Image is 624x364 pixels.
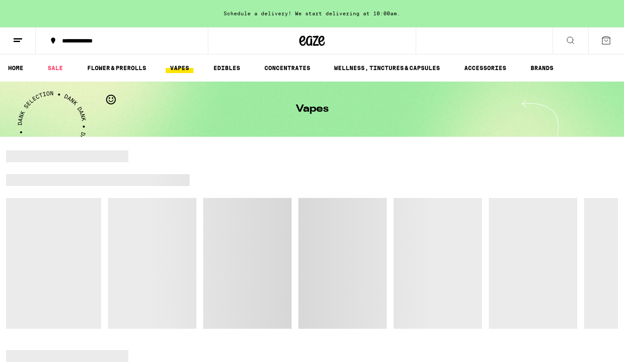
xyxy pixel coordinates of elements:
a: FLOWER & PREROLLS [83,63,150,73]
a: EDIBLES [209,63,244,73]
a: CONCENTRATES [260,63,315,73]
a: BRANDS [526,63,558,73]
a: VAPES [166,63,193,73]
a: WELLNESS, TINCTURES & CAPSULES [330,63,444,73]
a: HOME [4,63,28,73]
a: SALE [43,63,67,73]
a: ACCESSORIES [460,63,511,73]
h1: Vapes [296,104,329,114]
